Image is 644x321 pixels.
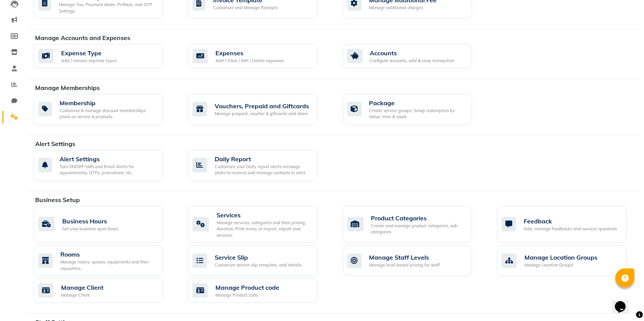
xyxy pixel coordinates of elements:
[215,283,279,292] div: Manage Product code
[215,164,311,176] div: Customize your Daily report alerts message (stats to receive) and manage contacts to alert.
[60,154,157,164] div: Alert Settings
[34,44,177,68] a: Expense TypeAdd / remove expense types
[524,217,617,226] div: Feedback
[60,164,157,176] div: Turn ON/OFF SMS and Email Alerts for appointments, OTPs, promotions, etc.
[215,101,309,111] div: Vouchers, Prepaid and Giftcards
[60,259,157,271] div: Manage rooms, spaces, equipments and their capacities.
[369,108,466,120] div: Create service groups, Setup redemption by Value, time & count
[215,48,284,58] div: Expenses
[369,253,440,262] div: Manage Staff Levels
[497,206,640,243] a: FeedbackAdd, manage feedbacks and surveys' questions
[369,5,437,11] div: Manage additional charges
[343,246,486,276] a: Manage Staff LevelsManage level based pricing for staff
[524,262,597,268] div: Manage Location Groups
[370,48,455,58] div: Accounts
[369,262,440,268] div: Manage level based pricing for staff
[370,58,455,64] div: Configure accounts, add & view transaction
[34,246,177,276] a: RoomsManage rooms, spaces, equipments and their capacities.
[371,223,466,235] div: Create and manage product categories, sub-categories
[497,246,640,276] a: Manage Location GroupsManage Location Groups
[59,2,157,14] div: Manage Tax, Payment Mode, Prefixes, and OTP Settings
[188,246,331,276] a: Service SlipCustomize service slip template, and details.
[215,58,284,64] div: Add / View / Edit / Delete expenses
[62,226,118,232] div: Set your business open hours
[217,210,311,220] div: Services
[61,292,104,299] div: Manage Client
[60,98,157,108] div: Membership
[524,226,617,232] div: Add, manage feedbacks and surveys' questions
[524,253,597,262] div: Manage Location Groups
[34,279,177,303] a: Manage ClientManage Client
[62,217,118,226] div: Business Hours
[215,111,309,117] div: Manage prepaid, voucher & giftcards and share
[371,213,466,223] div: Product Categories
[60,108,157,120] div: Customise & manage discount memberships plans on service & products
[61,48,117,58] div: Expense Type
[188,44,331,68] a: ExpensesAdd / View / Edit / Delete expenses
[34,94,177,124] a: MembershipCustomise & manage discount memberships plans on service & products
[217,220,311,239] div: Manage services, categories and their pricing, duration. Print menu, or import, export your servi...
[34,206,177,243] a: Business HoursSet your business open hours
[369,98,466,108] div: Package
[61,283,104,292] div: Manage Client
[343,206,486,243] a: Product CategoriesCreate and manage product categories, sub-categories
[343,94,486,124] a: PackageCreate service groups, Setup redemption by Value, time & count
[188,94,331,124] a: Vouchers, Prepaid and GiftcardsManage prepaid, voucher & giftcards and share
[215,154,311,164] div: Daily Report
[215,262,303,268] div: Customize service slip template, and details.
[34,150,177,180] a: Alert SettingsTurn ON/OFF SMS and Email Alerts for appointments, OTPs, promotions, etc.
[60,250,157,259] div: Rooms
[188,206,331,243] a: ServicesManage services, categories and their pricing, duration. Print menu, or import, export yo...
[215,292,279,299] div: Manage Product code
[213,5,278,11] div: Customize and Manage Receipts
[188,150,331,180] a: Daily ReportCustomize your Daily report alerts message (stats to receive) and manage contacts to ...
[188,279,331,303] a: Manage Product codeManage Product code
[61,58,117,64] div: Add / remove expense types
[612,291,636,313] iframe: chat widget
[215,253,303,262] div: Service Slip
[343,44,486,68] a: AccountsConfigure accounts, add & view transaction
